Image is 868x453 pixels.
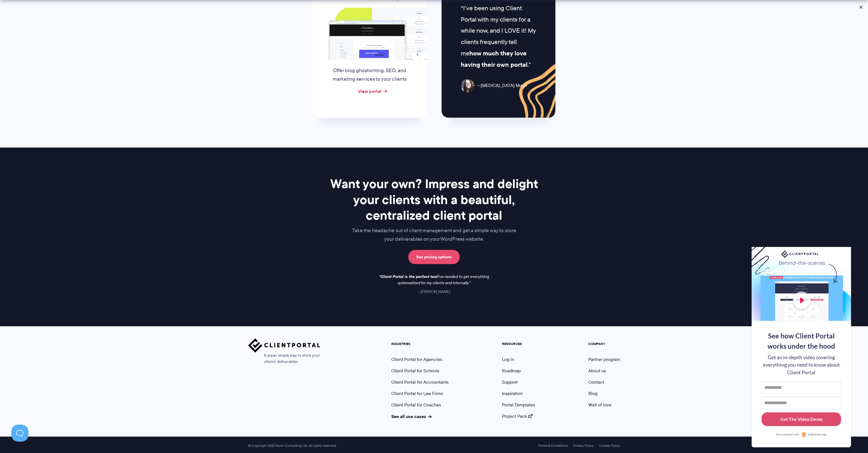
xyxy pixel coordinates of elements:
a: About us [588,367,606,374]
h5: RESOURCES [502,342,535,346]
a: Blog [588,390,597,397]
strong: Client Portal is the perfect tool [380,273,438,280]
span: © Copyright 2022 Dunn Consulting Ltd. All rights reserved. [245,444,339,448]
h5: INDUSTRIES [391,342,449,346]
a: Wall of love [588,402,612,408]
p: I've been using Client Portal with my clients for a while now, and I LOVE it! My clients frequent... [461,3,536,70]
a: Client Portal for Law Firms [391,390,443,397]
a: Privacy Policy [573,444,594,448]
p: I've needed to get everything systematized for my clients and internally. [375,274,494,286]
cite: [PERSON_NAME] [418,289,450,294]
a: Partner program [588,356,620,363]
span: [MEDICAL_DATA] Moon [477,82,527,90]
iframe: Toggle Customer Support [11,425,28,442]
a: Support [502,379,518,385]
a: Personalized withRightMessage [762,432,841,437]
a: See pricing options [408,250,460,264]
a: Log in [502,356,514,363]
span: RightMessage [808,432,827,437]
a: Client Portal for Coaches [391,402,441,408]
a: Project Pack [502,413,533,419]
div: Get an in-depth video covering everything you need to know about Client Portal [762,354,841,376]
p: Take the headache out of client management and get a simple way to store your deliverables on you... [321,226,547,244]
a: Client Portal for Schools [391,367,439,374]
a: Terms & Conditions [538,444,568,448]
h2: Want your own? Impress and delight your clients with a beautiful, centralized client portal [321,176,547,223]
a: View portal [358,88,381,95]
a: Client Portal for Agencies [391,356,442,363]
a: Roadmap [502,367,521,374]
span: Personalized with [776,432,799,437]
a: Cookie Policy [599,444,620,448]
p: Offer blog ghostwriting, SEO, and marketing services to your clients [327,67,413,84]
a: Inspiration [502,390,523,397]
a: Contact [588,379,604,385]
h5: COMPANY [588,342,620,346]
a: See all use cases [391,413,432,420]
a: Client Portal for Accountants [391,379,449,385]
span: A super simple way to store your clients' deliverables [248,352,320,365]
strong: how much they love having their own portal [461,49,528,69]
div: See how Client Portal works under the hood [762,331,841,351]
a: Portal Templates [502,402,535,408]
button: Get The Video Demo [762,412,841,426]
img: Personalized with RightMessage [801,432,807,437]
div: Get The Video Demo [780,416,823,423]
